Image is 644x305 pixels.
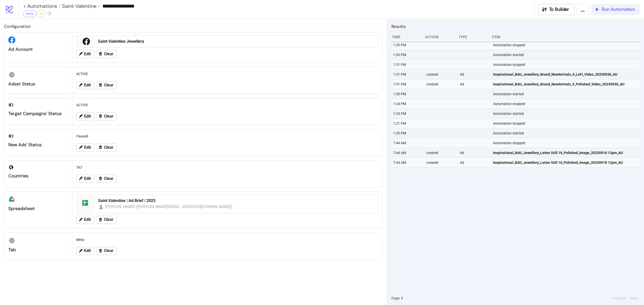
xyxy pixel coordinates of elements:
div: 7:44 AM [393,148,422,158]
div: 1:30 PM [393,89,422,99]
a: < Automations [23,4,61,9]
div: Ad [459,70,489,79]
span: Clear [104,176,113,181]
div: Automation stopped [493,60,641,69]
button: Clear [96,50,117,58]
button: Edit [76,175,94,183]
button: Clear [96,112,117,120]
div: Meta [23,11,36,17]
div: Paused [74,131,380,141]
span: Inspirational_BAU_Jewellery_Letter Still 10_Polished_Image_20250918 12pm_AU [493,150,623,156]
div: Automation started [493,109,641,118]
div: ACTIVE [74,100,380,110]
div: 7:44 AM [393,138,422,148]
button: Clear [96,247,117,255]
button: Clear [96,81,117,89]
div: Automation started [493,89,641,99]
button: 1 [399,295,405,301]
span: Edit [84,217,91,222]
span: Clear [104,145,113,150]
a: Saint Valentine [61,4,100,9]
button: Next [629,295,639,301]
button: Run Automation [591,4,640,15]
div: Countries [8,173,68,179]
div: 1:31 PM [393,70,422,79]
button: ... [576,4,589,15]
button: Clear [96,143,117,151]
div: 1:33 PM [393,50,422,60]
button: To Builder [538,4,575,15]
div: 1:33 PM [393,40,422,50]
div: Automation started [493,128,641,138]
span: Clear [104,114,113,119]
div: Adset Status [8,81,68,87]
div: Ad [459,158,489,167]
span: Inspirational_BAU_Jewellery_Letter Still 10_Polished_Image_20250918 12pm_AU [493,160,623,165]
div: Automation started [493,50,641,60]
span: Page [391,295,399,301]
div: Item [491,32,640,42]
button: Edit [76,247,94,255]
div: Ad Account [8,46,68,52]
span: Clear [104,217,113,222]
a: Inspirational_BAU_Jewellery_Letter Still 10_Polished_Image_20250918 12pm_AU [493,158,638,167]
button: Edit [76,50,94,58]
span: Edit [84,52,91,56]
div: Action [425,32,454,42]
span: Inspirational_BAU_Jewellery_Brand_NewArrivals_4_LoFi_Video_20250930_AU [493,72,617,77]
button: Clear [96,175,117,183]
h2: Configuration [4,23,382,30]
div: Ad [459,79,489,89]
div: Spreadsheet [8,206,68,212]
span: Edit [84,248,91,253]
button: Edit [76,81,94,89]
button: Edit [76,112,94,120]
div: created [426,70,456,79]
div: 1:20 PM [393,128,422,138]
div: Type [458,32,488,42]
span: Edit [84,145,91,150]
div: Saint Valentine | Ad Brief | 2025 [98,198,375,204]
div: 7:44 AM [393,158,422,167]
div: 1:24 PM [393,109,422,118]
div: New Ads' Status [8,142,68,148]
span: Edit [84,83,91,87]
div: created [426,79,456,89]
div: Automation stopped [493,119,641,128]
button: Edit [76,143,94,151]
div: v5 [37,11,46,17]
span: Saint Valentine [61,3,96,9]
div: ACTIVE [74,69,380,79]
div: created [426,148,456,158]
a: Inspirational_BAU_Jewellery_Brand_NewArrivals_3_Polished_Video_20250930_AU [493,79,638,89]
button: Edit [76,216,94,224]
span: Inspirational_BAU_Jewellery_Brand_NewArrivals_3_Polished_Video_20250930_AU [493,81,624,87]
div: Automation stopped [493,138,641,148]
span: Clear [104,248,113,253]
div: Ad [459,148,489,158]
div: 1:21 PM [393,119,422,128]
span: Edit [84,176,91,181]
div: created [426,158,456,167]
a: Inspirational_BAU_Jewellery_Brand_NewArrivals_4_LoFi_Video_20250930_AU [493,70,638,79]
div: 1:24 PM [393,99,422,109]
span: Clear [104,52,113,56]
div: Saint Valentine Jewellery [98,39,375,44]
div: "AU" [74,163,380,172]
button: Clear [96,216,117,224]
div: Meta [74,235,380,244]
div: Automation stopped [493,99,641,109]
span: Clear [104,83,113,87]
span: Run Automation [602,7,635,12]
div: Automation stopped [493,40,641,50]
div: 1:31 PM [393,60,422,69]
button: Previous [611,295,628,301]
div: [PERSON_NAME] ([PERSON_NAME][EMAIL_ADDRESS][DOMAIN_NAME]) [105,204,233,210]
h2: Results [391,23,640,30]
span: Edit [84,114,91,119]
span: To Builder [549,7,569,12]
div: Time [391,32,421,42]
div: 1:31 PM [393,79,422,89]
div: Tab [8,247,68,253]
div: Target Campaigns' Status [8,111,68,117]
